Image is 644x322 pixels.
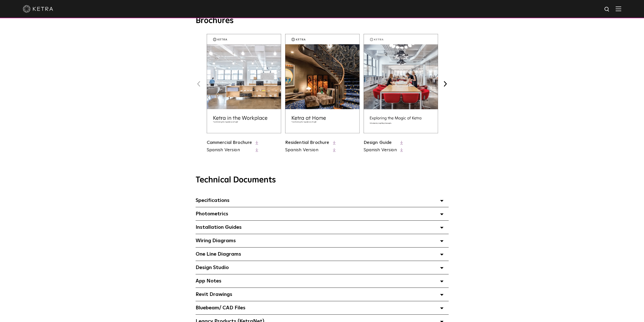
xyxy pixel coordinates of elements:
[364,34,438,133] img: design_brochure_thumbnail
[23,5,53,13] img: ketra-logo-2019-white
[604,6,610,13] img: search icon
[196,278,221,283] span: App Notes
[196,81,202,87] button: Previous
[196,252,241,257] span: One Line Diagrams
[364,140,392,145] a: Design Guide
[207,147,252,153] a: Spanish Version
[207,140,252,145] a: Commercial Brochure
[196,225,242,230] span: Installation Guides
[207,34,281,133] img: commercial_brochure_thumbnail
[196,305,245,310] span: Bluebeam/ CAD Files
[196,292,232,297] span: Revit Drawings
[616,6,621,11] img: Hamburger%20Nav.svg
[196,265,229,270] span: Design Studio
[285,140,329,145] a: Residential Brochure
[442,81,449,87] button: Next
[196,16,449,26] h3: Brochures
[285,34,360,133] img: residential_brochure_thumbnail
[364,147,397,153] a: Spanish Version
[196,198,230,203] span: Specifications
[196,238,236,243] span: Wiring Diagrams
[285,147,329,153] a: Spanish Version
[196,175,449,185] h3: Technical Documents
[196,211,228,216] span: Photometrics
